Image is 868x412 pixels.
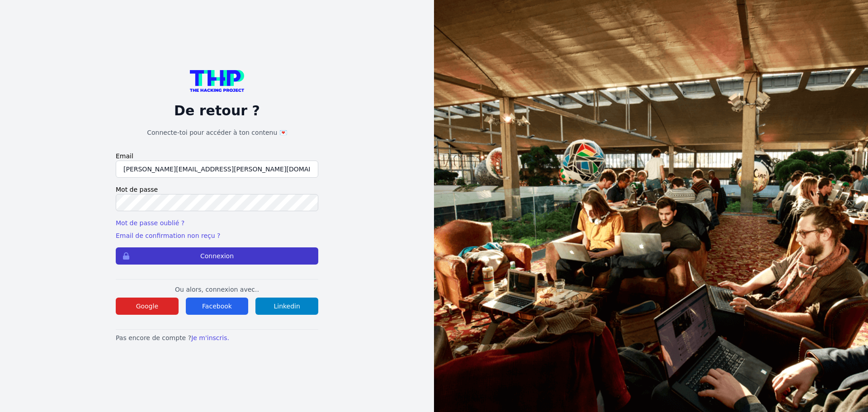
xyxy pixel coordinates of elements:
label: Email [116,152,318,161]
input: Email [116,161,318,178]
p: Ou alors, connexion avec.. [116,285,318,294]
p: De retour ? [116,103,318,119]
a: Mot de passe oublié ? [116,219,184,227]
button: Connexion [116,247,318,265]
a: Email de confirmation non reçu ? [116,232,220,239]
label: Mot de passe [116,185,318,194]
img: logo [190,70,244,92]
button: Linkedin [255,298,318,315]
button: Facebook [186,298,249,315]
h1: Connecte-toi pour accéder à ton contenu 💌 [116,128,318,137]
p: Pas encore de compte ? [116,333,318,342]
a: Je m'inscris. [191,334,229,341]
button: Google [116,298,179,315]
